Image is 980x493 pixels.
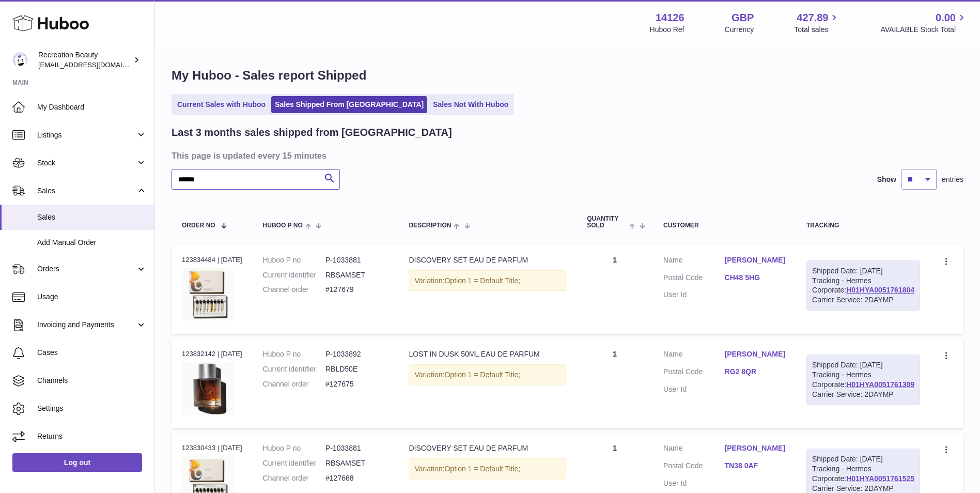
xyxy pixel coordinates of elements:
div: Variation: [409,364,566,386]
span: Invoicing and Payments [37,320,136,330]
img: LostInDusk50ml.jpg [182,362,234,415]
div: 123834484 | [DATE] [182,255,242,265]
span: Quantity Sold [587,215,627,229]
a: H01HYA0051761804 [846,286,914,294]
div: 123830433 | [DATE] [182,443,242,453]
div: Tracking - Hermes Corporate: [806,355,920,405]
span: Order No [182,222,215,229]
dt: Channel order [263,285,325,295]
div: DISCOVERY SET EAU DE PARFUM [409,255,566,265]
dt: Channel order [263,473,325,483]
a: H01HYA0051761525 [846,474,914,483]
a: [PERSON_NAME] [725,443,786,453]
span: AVAILABLE Stock Total [880,25,968,35]
img: customercare@recreationbeauty.com [12,52,28,68]
dt: Huboo P no [263,443,325,453]
dt: Name [663,443,724,456]
span: Stock [37,158,136,168]
td: 1 [577,339,653,428]
dt: Channel order [263,379,325,389]
div: Shipped Date: [DATE] [812,266,914,276]
dt: Name [663,255,724,268]
strong: GBP [732,11,754,25]
span: [EMAIL_ADDRESS][DOMAIN_NAME] [38,60,152,69]
a: TN38 0AF [725,461,786,471]
dt: Huboo P no [263,255,325,265]
dd: P-1033881 [325,255,388,265]
span: Channels [37,376,147,386]
a: Current Sales with Huboo [174,96,269,113]
h2: Last 3 months sales shipped from [GEOGRAPHIC_DATA] [172,126,452,140]
div: Huboo Ref [650,25,685,35]
div: Variation: [409,270,566,291]
dd: RBSAMSET [325,270,388,280]
a: 427.89 Total sales [794,11,840,35]
span: Option 1 = Default Title; [444,465,520,473]
span: Sales [37,212,147,222]
a: 0.00 AVAILABLE Stock Total [880,11,968,35]
dt: User Id [663,384,724,394]
div: LOST IN DUSK 50ML EAU DE PARFUM [409,349,566,359]
span: Sales [37,186,136,196]
span: Usage [37,292,147,302]
dt: Postal Code [663,461,724,473]
div: Tracking [806,222,920,229]
a: RG2 8QR [725,367,786,377]
span: Orders [37,264,136,274]
dd: #127668 [325,473,388,483]
h3: This page is updated every 15 minutes [172,150,961,161]
span: 427.89 [797,11,828,25]
span: Option 1 = Default Title; [444,371,520,379]
span: Add Manual Order [37,238,147,248]
dt: Current identifier [263,270,325,280]
dd: #127679 [325,285,388,295]
dt: Name [663,349,724,362]
a: Log out [12,453,142,472]
span: My Dashboard [37,102,147,112]
label: Show [877,175,896,184]
div: DISCOVERY SET EAU DE PARFUM [409,443,566,453]
dt: Huboo P no [263,349,325,359]
a: [PERSON_NAME] [725,349,786,359]
img: ANWD_12ML.jpg [182,268,234,321]
span: Listings [37,130,136,140]
dt: Current identifier [263,458,325,468]
dd: RBSAMSET [325,458,388,468]
a: Sales Shipped From [GEOGRAPHIC_DATA] [271,96,427,113]
dd: P-1033881 [325,443,388,453]
dt: Postal Code [663,367,724,379]
span: Returns [37,432,147,441]
dd: P-1033892 [325,349,388,359]
strong: 14126 [656,11,685,25]
td: 1 [577,245,653,334]
div: Carrier Service: 2DAYMP [812,295,914,305]
div: Shipped Date: [DATE] [812,360,914,370]
span: entries [942,175,963,184]
dt: User Id [663,290,724,300]
dt: Current identifier [263,364,325,374]
span: Settings [37,404,147,413]
div: Variation: [409,458,566,480]
a: [PERSON_NAME] [725,255,786,265]
span: Option 1 = Default Title; [444,276,520,285]
a: CH48 5HG [725,273,786,283]
div: Tracking - Hermes Corporate: [806,260,920,311]
span: Cases [37,348,147,358]
div: Customer [663,222,786,229]
dt: Postal Code [663,273,724,285]
div: Shipped Date: [DATE] [812,454,914,464]
div: Carrier Service: 2DAYMP [812,390,914,399]
dd: #127675 [325,379,388,389]
dt: User Id [663,479,724,488]
a: H01HYA0051761309 [846,380,914,389]
div: Recreation Beauty [38,50,131,70]
span: Total sales [794,25,840,35]
a: Sales Not With Huboo [429,96,512,113]
div: Currency [725,25,754,35]
span: 0.00 [936,11,956,25]
span: Huboo P no [263,222,303,229]
h1: My Huboo - Sales report Shipped [172,67,963,84]
span: Description [409,222,451,229]
dd: RBLD50E [325,364,388,374]
div: 123832142 | [DATE] [182,349,242,359]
